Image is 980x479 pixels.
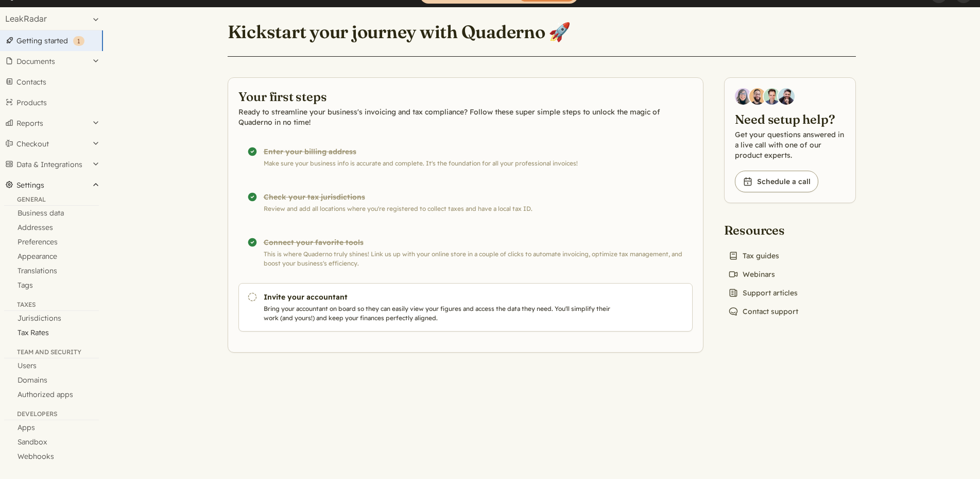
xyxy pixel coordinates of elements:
[77,37,80,45] span: 1
[4,410,99,420] div: Developers
[724,286,802,300] a: Support articles
[238,88,693,105] h2: Your first steps
[735,111,845,127] h2: Need setup help?
[238,107,693,127] p: Ready to streamline your business's invoicing and tax compliance? Follow these super simple steps...
[228,21,571,43] h1: Kickstart your journey with Quaderno 🚀
[264,304,615,323] p: Bring your accountant on board so they can easily view your figures and access the data they need...
[735,129,845,160] p: Get your questions answered in a live call with one of our product experts.
[749,88,766,105] img: Jairo Fumero, Account Executive at Quaderno
[724,249,783,263] a: Tax guides
[764,88,780,105] img: Ivo Oltmans, Business Developer at Quaderno
[724,304,802,319] a: Contact support
[724,267,779,282] a: Webinars
[735,171,818,192] a: Schedule a call
[4,348,99,358] div: Team and security
[264,292,615,302] h3: Invite your accountant
[238,283,693,332] a: Invite your accountant Bring your accountant on board so they can easily view your figures and ac...
[4,195,99,206] div: General
[4,301,99,311] div: Taxes
[724,222,802,238] h2: Resources
[778,88,795,105] img: Javier Rubio, DevRel at Quaderno
[735,88,751,105] img: Diana Carrasco, Account Executive at Quaderno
